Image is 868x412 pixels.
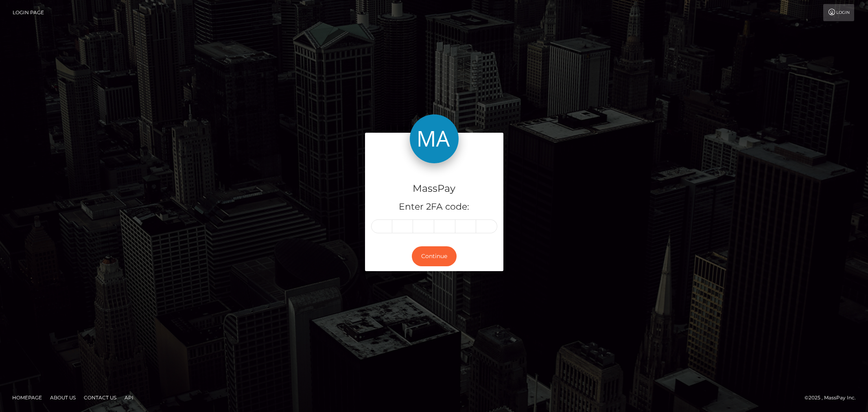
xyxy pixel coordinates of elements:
[823,4,854,21] a: Login
[371,182,497,196] h4: MassPay
[805,393,862,402] div: © 2025 , MassPay Inc.
[410,114,459,163] img: MassPay
[371,201,497,213] h5: Enter 2FA code:
[121,391,137,404] a: API
[412,246,457,266] button: Continue
[13,4,44,21] a: Login Page
[9,391,45,404] a: Homepage
[47,391,79,404] a: About Us
[81,391,120,404] a: Contact Us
